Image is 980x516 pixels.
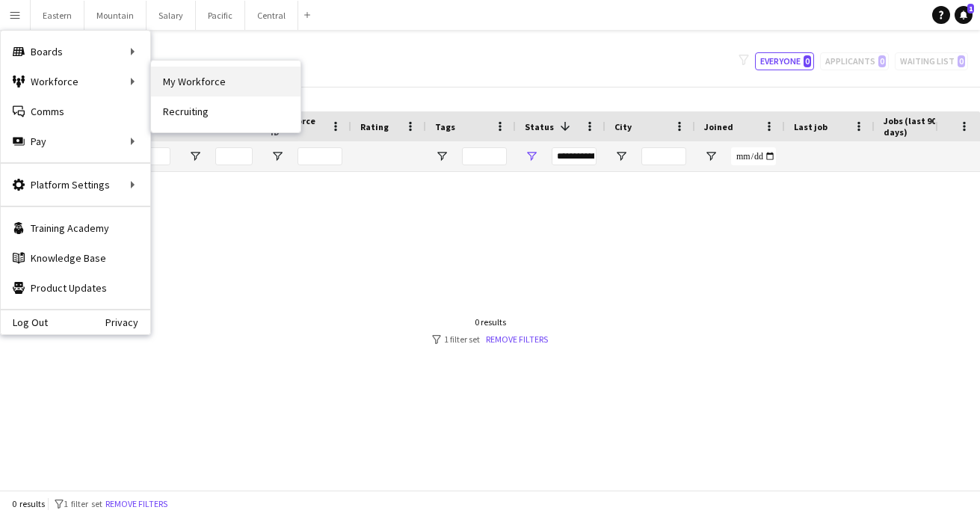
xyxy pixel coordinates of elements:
[245,1,298,30] button: Central
[147,1,196,30] button: Salary
[271,150,284,163] button: Open Filter Menu
[731,147,776,165] input: Joined Filter Input
[1,96,150,126] a: Comms
[196,1,245,30] button: Pacific
[967,4,974,13] span: 1
[432,316,548,328] div: 0 results
[486,334,548,345] a: Remove filters
[641,147,686,165] input: City Filter Input
[704,150,718,163] button: Open Filter Menu
[1,170,150,200] div: Platform Settings
[614,150,628,163] button: Open Filter Menu
[84,1,147,30] button: Mountain
[1,243,150,273] a: Knowledge Base
[525,150,538,163] button: Open Filter Menu
[151,96,301,126] a: Recruiting
[614,121,632,132] span: City
[298,147,342,165] input: Workforce ID Filter Input
[794,121,828,132] span: Last job
[188,150,202,163] button: Open Filter Menu
[360,121,389,132] span: Rating
[151,67,301,96] a: My Workforce
[31,1,84,30] button: Eastern
[105,316,150,328] a: Privacy
[704,121,733,132] span: Joined
[755,52,814,70] button: Everyone0
[1,67,150,96] div: Workforce
[102,496,170,512] button: Remove filters
[1,273,150,303] a: Product Updates
[462,147,507,165] input: Tags Filter Input
[1,316,48,328] a: Log Out
[64,498,102,509] span: 1 filter set
[215,147,253,165] input: Last Name Filter Input
[884,115,945,138] span: Jobs (last 90 days)
[435,121,455,132] span: Tags
[435,150,449,163] button: Open Filter Menu
[955,6,973,24] a: 1
[804,55,811,67] span: 0
[1,37,150,67] div: Boards
[432,334,548,345] div: 1 filter set
[1,213,150,243] a: Training Academy
[133,147,170,165] input: First Name Filter Input
[1,126,150,156] div: Pay
[525,121,554,132] span: Status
